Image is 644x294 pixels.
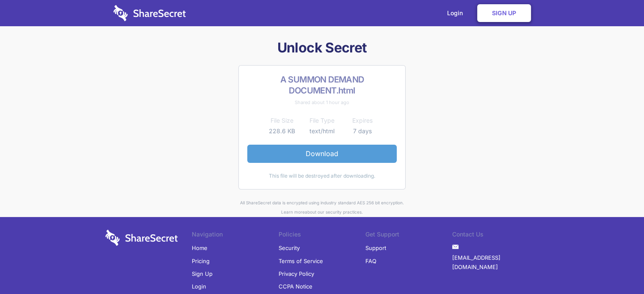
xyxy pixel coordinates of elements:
[342,126,382,136] td: 7 days
[452,230,539,242] li: Contact Us
[192,242,207,254] a: Home
[302,126,342,136] td: text/html
[477,4,531,22] a: Sign Up
[262,126,302,136] td: 228.6 KB
[102,39,542,57] h1: Unlock Secret
[365,242,386,254] a: Support
[192,280,206,293] a: Login
[279,280,312,293] a: CCPA Notice
[279,242,300,254] a: Security
[102,198,542,217] div: All ShareSecret data is encrypted using industry standard AES 256 bit encryption. about our secur...
[192,267,213,280] a: Sign Up
[452,251,539,274] a: [EMAIL_ADDRESS][DOMAIN_NAME]
[192,255,210,267] a: Pricing
[192,230,279,242] li: Navigation
[247,74,397,96] h2: A SUMMON DEMAND DOCUMENT.html
[365,230,452,242] li: Get Support
[262,115,302,126] th: File Size
[279,267,314,280] a: Privacy Policy
[113,5,186,21] img: logo-wordmark-white-trans-d4663122ce5f474addd5e946df7df03e33cb6a1c49d2221995e7729f52c070b2.svg
[365,255,376,267] a: FAQ
[247,98,397,107] div: Shared about 1 hour ago
[602,252,634,284] iframe: Drift Widget Chat Controller
[279,255,323,267] a: Terms of Service
[342,115,382,126] th: Expires
[105,230,178,246] img: logo-wordmark-white-trans-d4663122ce5f474addd5e946df7df03e33cb6a1c49d2221995e7729f52c070b2.svg
[279,230,365,242] li: Policies
[247,145,397,162] a: Download
[281,209,305,214] a: Learn more
[302,115,342,126] th: File Type
[247,171,397,181] div: This file will be destroyed after downloading.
